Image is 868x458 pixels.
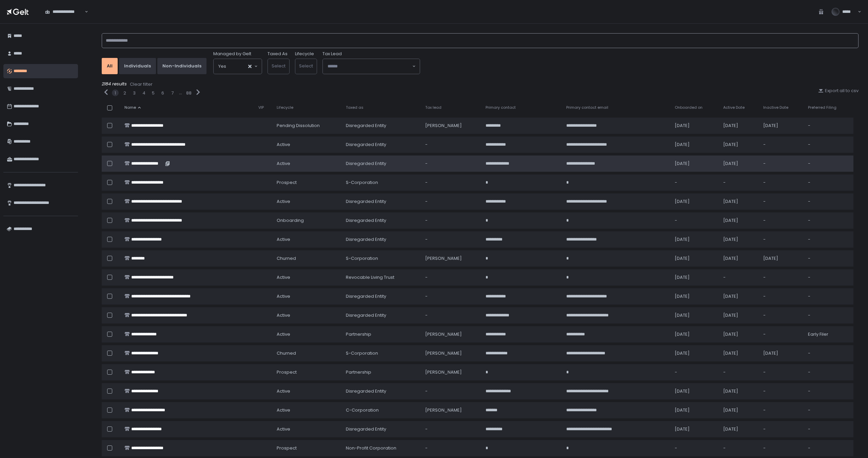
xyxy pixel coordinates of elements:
[675,312,715,318] div: [DATE]
[808,407,849,413] div: -
[124,63,151,69] div: Individuals
[84,8,84,15] input: Search for option
[295,51,314,57] label: Lifecycle
[277,312,290,318] span: active
[277,236,290,243] span: active
[723,123,755,129] div: [DATE]
[723,369,755,375] div: -
[268,51,288,57] label: Taxed As
[763,255,800,262] div: [DATE]
[808,142,849,148] div: -
[277,161,290,167] span: active
[258,105,264,110] span: VIP
[277,217,304,224] span: onboarding
[675,331,715,337] div: [DATE]
[763,217,800,224] div: -
[675,255,715,262] div: [DATE]
[808,123,849,129] div: -
[425,274,477,280] div: -
[346,199,417,205] div: Disregarded Entity
[214,59,262,74] div: Search for option
[346,255,417,262] div: S-Corporation
[102,81,859,88] div: 2184 results
[346,312,417,318] div: Disregarded Entity
[346,236,417,243] div: Disregarded Entity
[102,58,118,74] button: All
[346,105,363,110] span: Taxed as
[763,350,800,356] div: [DATE]
[723,407,755,413] div: [DATE]
[328,63,412,70] input: Search for option
[675,199,715,205] div: [DATE]
[723,350,755,356] div: [DATE]
[808,199,849,205] div: -
[808,161,849,167] div: -
[162,63,201,69] div: Non-Individuals
[425,426,477,432] div: -
[161,90,164,96] div: 6
[425,350,477,356] div: [PERSON_NAME]
[723,105,745,110] span: Active Date
[763,161,800,167] div: -
[346,274,417,280] div: Revocable Living Trust
[723,161,755,167] div: [DATE]
[277,369,297,375] span: prospect
[171,90,174,96] button: 7
[186,90,192,96] div: 88
[675,426,715,432] div: [DATE]
[808,236,849,243] div: -
[119,58,156,74] button: Individuals
[425,105,441,110] span: Tax lead
[808,105,836,110] span: Preferred Filing
[486,105,516,110] span: Primary contact
[346,426,417,432] div: Disregarded Entity
[346,369,417,375] div: Partnership
[346,180,417,186] div: S-Corporation
[675,105,703,110] span: Onboarded on
[675,236,715,243] div: [DATE]
[425,180,477,186] div: -
[808,350,849,356] div: -
[346,293,417,299] div: Disregarded Entity
[123,90,126,96] div: 2
[425,369,477,375] div: [PERSON_NAME]
[763,123,800,129] div: [DATE]
[277,388,290,394] span: active
[133,90,136,96] button: 3
[218,63,226,70] span: Yes
[425,255,477,262] div: [PERSON_NAME]
[818,88,859,94] button: Export all to csv
[808,426,849,432] div: -
[723,142,755,148] div: [DATE]
[763,388,800,394] div: -
[346,388,417,394] div: Disregarded Entity
[808,445,849,451] div: -
[107,63,113,69] div: All
[763,199,800,205] div: -
[723,199,755,205] div: [DATE]
[675,445,715,451] div: -
[346,217,417,224] div: Disregarded Entity
[322,51,342,57] span: Tax Lead
[425,312,477,318] div: -
[277,142,290,148] span: active
[723,180,755,186] div: -
[808,217,849,224] div: -
[346,123,417,129] div: Disregarded Entity
[213,51,251,57] span: Managed by Gelt
[763,142,800,148] div: -
[763,369,800,375] div: -
[763,407,800,413] div: -
[763,274,800,280] div: -
[808,388,849,394] div: -
[130,81,153,88] button: Clear filter
[346,161,417,167] div: Disregarded Entity
[723,274,755,280] div: -
[425,123,477,129] div: [PERSON_NAME]
[763,180,800,186] div: -
[723,255,755,262] div: [DATE]
[124,105,136,110] span: Name
[152,90,155,96] button: 5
